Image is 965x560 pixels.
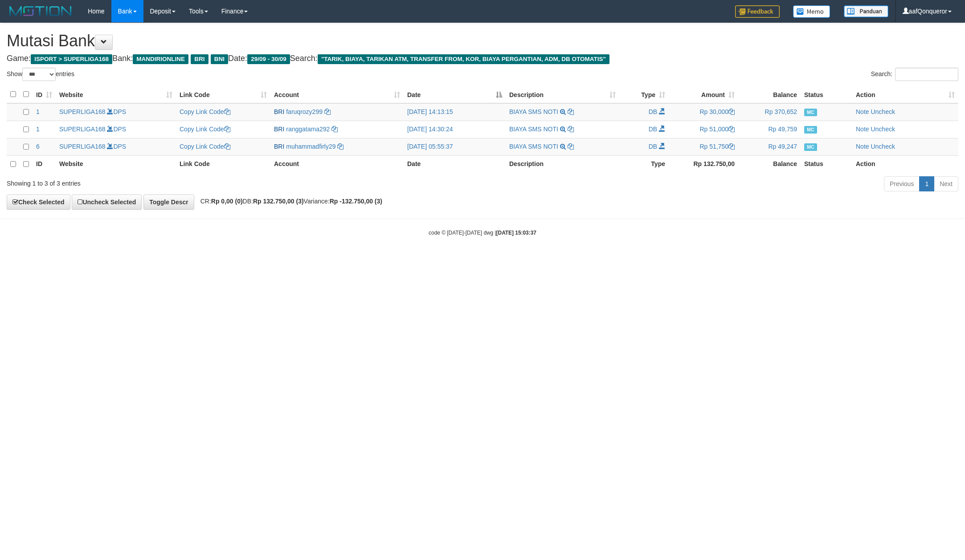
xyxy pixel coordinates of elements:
td: [DATE] 14:30:24 [404,121,506,138]
label: Show entries [7,68,74,81]
span: BRI [274,126,284,133]
span: ISPORT > SUPERLIGA168 [31,54,112,64]
td: Rp 370,652 [738,103,801,121]
th: ID [33,155,56,173]
th: Website: activate to sort column ascending [56,86,176,103]
a: Uncheck Selected [72,195,142,210]
a: Next [934,176,958,191]
span: Manually Checked by: aafmnamm [804,109,817,116]
a: BIAYA SMS NOTI [509,108,558,115]
th: Link Code: activate to sort column ascending [176,86,270,103]
small: code © [DATE]-[DATE] dwg | [429,230,536,236]
span: BNI [211,54,228,64]
strong: [DATE] 15:03:37 [496,230,536,236]
span: BRI [274,108,284,115]
td: Rp 30,000 [669,103,738,121]
a: Copy Rp 51,000 to clipboard [728,126,735,133]
th: Amount: activate to sort column ascending [669,86,738,103]
th: Rp 132.750,00 [669,155,738,173]
a: SUPERLIGA168 [59,126,106,133]
th: Balance [738,86,801,103]
span: "TARIK, BIAYA, TARIKAN ATM, TRANSFER FROM, KOR, BIAYA PERGANTIAN, ADM, DB OTOMATIS" [318,54,609,64]
a: Copy ranggatama292 to clipboard [331,126,338,133]
a: Uncheck [871,143,895,150]
span: 6 [36,143,40,150]
a: ranggatama292 [286,126,330,133]
th: Account [270,155,404,173]
a: Copy BIAYA SMS NOTI to clipboard [568,126,574,133]
strong: Rp 0,00 (0) [211,198,243,205]
td: DPS [56,138,176,155]
span: Manually Checked by: aafKayli [804,143,817,151]
th: ID: activate to sort column ascending [33,86,56,103]
td: DPS [56,103,176,121]
span: BRI [274,143,284,150]
span: DB [649,108,657,115]
td: Rp 49,247 [738,138,801,155]
a: Copy Link Code [180,126,230,133]
span: Manually Checked by: aafmnamm [804,126,817,134]
th: Date [404,155,506,173]
img: MOTION_logo.png [7,4,74,18]
a: Copy faruqrozy299 to clipboard [324,108,331,115]
label: Search: [871,68,958,81]
a: Check Selected [7,195,70,210]
th: Description [506,155,619,173]
a: Previous [884,176,920,191]
span: DB [649,143,657,150]
td: Rp 51,750 [669,138,738,155]
h4: Game: Bank: Date: Search: [7,54,958,63]
td: Rp 51,000 [669,121,738,138]
a: Note [856,143,869,150]
th: Status [801,155,852,173]
th: Description: activate to sort column ascending [506,86,619,103]
input: Search: [895,68,958,81]
div: Showing 1 to 3 of 3 entries [7,175,396,188]
a: Uncheck [871,126,895,133]
th: Type: activate to sort column ascending [619,86,669,103]
img: Button%20Memo.svg [793,5,830,18]
span: BRI [191,54,208,64]
th: Action: activate to sort column ascending [852,86,958,103]
a: SUPERLIGA168 [59,143,106,150]
img: panduan.png [844,5,888,17]
th: Type [619,155,669,173]
td: DPS [56,121,176,138]
h1: Mutasi Bank [7,32,958,50]
th: Account: activate to sort column ascending [270,86,404,103]
span: CR: DB: Variance: [196,198,382,205]
td: Rp 49,759 [738,121,801,138]
a: SUPERLIGA168 [59,108,106,115]
a: Copy Link Code [180,143,230,150]
th: Balance [738,155,801,173]
th: Link Code [176,155,270,173]
a: Copy BIAYA SMS NOTI to clipboard [568,143,574,150]
strong: Rp -132.750,00 (3) [330,198,382,205]
td: [DATE] 14:13:15 [404,103,506,121]
span: 29/09 - 30/09 [247,54,290,64]
a: BIAYA SMS NOTI [509,143,558,150]
a: faruqrozy299 [286,108,323,115]
a: BIAYA SMS NOTI [509,126,558,133]
span: 1 [36,126,40,133]
a: Uncheck [871,108,895,115]
img: Feedback.jpg [735,5,780,18]
a: Note [856,108,869,115]
span: MANDIRIONLINE [133,54,188,64]
a: Note [856,126,869,133]
a: Copy muhammadfirly29 to clipboard [337,143,343,150]
a: Copy BIAYA SMS NOTI to clipboard [568,108,574,115]
td: [DATE] 05:55:37 [404,138,506,155]
a: Copy Rp 30,000 to clipboard [728,108,735,115]
th: Website [56,155,176,173]
a: 1 [919,176,934,191]
select: Showentries [22,68,56,81]
span: DB [649,126,657,133]
a: Copy Rp 51,750 to clipboard [728,143,735,150]
a: Copy Link Code [180,108,230,115]
th: Status [801,86,852,103]
strong: Rp 132.750,00 (3) [253,198,304,205]
th: Action [852,155,958,173]
a: muhammadfirly29 [286,143,335,150]
a: Toggle Descr [143,195,194,210]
